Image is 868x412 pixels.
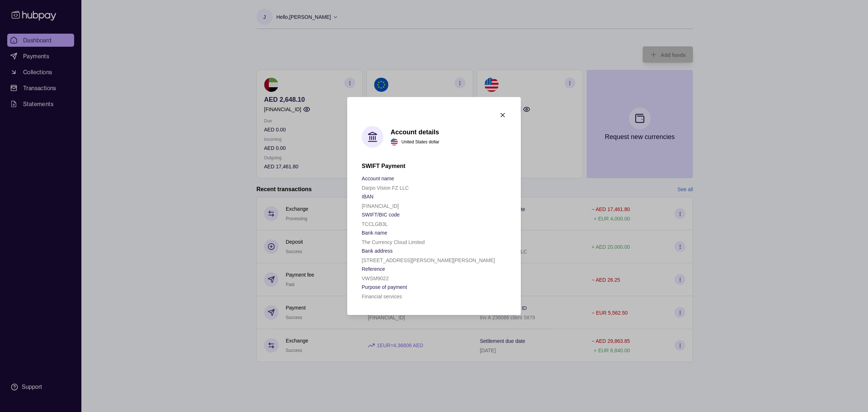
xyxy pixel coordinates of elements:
[362,162,506,170] h2: SWIFT Payment
[401,138,439,146] p: United States dollar
[362,276,389,281] p: VWSM9022
[362,176,394,181] p: Account name
[362,185,409,191] p: Darpo Vision FZ LLC
[362,212,400,218] p: SWIFT/BIC code
[362,257,495,263] p: [STREET_ADDRESS][PERSON_NAME][PERSON_NAME]
[391,128,439,136] h1: Account details
[362,294,402,299] p: Financial services
[391,138,398,146] img: us
[362,230,387,236] p: Bank name
[362,221,388,227] p: TCCLGB3L
[362,266,385,272] p: Reference
[362,203,399,209] p: [FINANCIAL_ID]
[362,194,374,199] p: IBAN
[362,284,407,290] p: Purpose of payment
[362,239,425,245] p: The Currency Cloud Limited
[362,248,393,254] p: Bank address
